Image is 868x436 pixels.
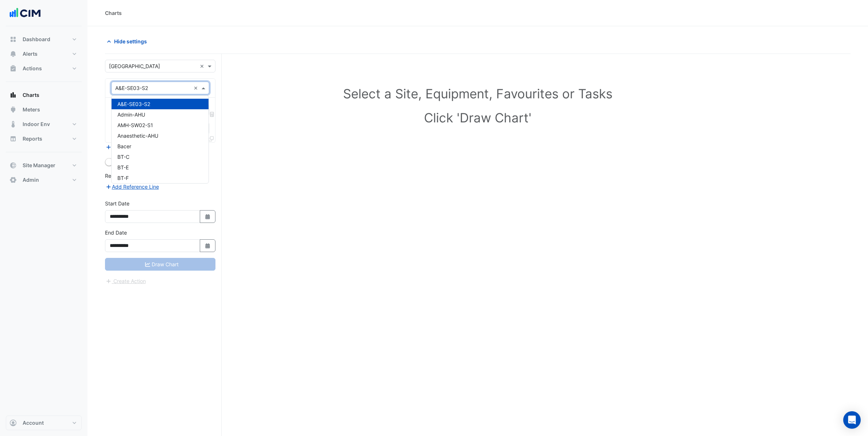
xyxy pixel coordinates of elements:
[23,121,50,128] span: Indoor Env
[117,122,153,128] span: AMH-SW02-S1
[117,175,129,181] span: BT-F
[105,182,159,191] button: Add Reference Line
[105,200,129,207] label: Start Date
[9,6,42,20] img: Company Logo
[9,176,17,184] app-icon: Admin
[200,62,206,70] span: Clear
[6,88,82,102] button: Charts
[23,162,55,169] span: Site Manager
[23,176,39,184] span: Admin
[105,143,149,152] button: Add Equipment
[117,143,131,149] span: Bacer
[105,229,127,236] label: End Date
[6,32,82,47] button: Dashboard
[121,110,834,125] h1: Click 'Draw Chart'
[205,213,211,220] fa-icon: Select Date
[6,416,82,430] button: Account
[209,135,214,142] span: Clone Favourites and Tasks from this Equipment to other Equipment
[205,243,211,249] fa-icon: Select Date
[9,135,17,142] app-icon: Reports
[6,61,82,76] button: Actions
[194,84,200,92] span: Clear
[117,101,150,107] span: A&E-SE03-S2
[9,162,17,169] app-icon: Site Manager
[105,277,146,283] app-escalated-ticket-create-button: Please correct errors first
[9,50,17,58] app-icon: Alerts
[843,411,861,429] div: Open Intercom Messenger
[6,158,82,173] button: Site Manager
[6,47,82,61] button: Alerts
[23,91,39,99] span: Charts
[117,154,129,160] span: BT-C
[111,95,209,184] ng-dropdown-panel: Options list
[117,133,158,139] span: Anaesthetic-AHU
[9,65,17,72] app-icon: Actions
[6,117,82,131] button: Indoor Env
[209,111,215,117] span: Choose Function
[6,131,82,146] button: Reports
[23,135,42,142] span: Reports
[105,9,122,17] div: Charts
[114,38,147,45] span: Hide settings
[105,172,143,180] label: Reference Lines
[9,121,17,128] app-icon: Indoor Env
[121,86,834,101] h1: Select a Site, Equipment, Favourites or Tasks
[117,164,129,170] span: BT-E
[117,111,145,118] span: Admin-AHU
[6,102,82,117] button: Meters
[9,36,17,43] app-icon: Dashboard
[105,35,152,48] button: Hide settings
[23,106,40,113] span: Meters
[9,106,17,113] app-icon: Meters
[6,173,82,187] button: Admin
[23,419,44,427] span: Account
[23,65,42,72] span: Actions
[23,36,50,43] span: Dashboard
[23,50,38,58] span: Alerts
[9,91,17,99] app-icon: Charts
